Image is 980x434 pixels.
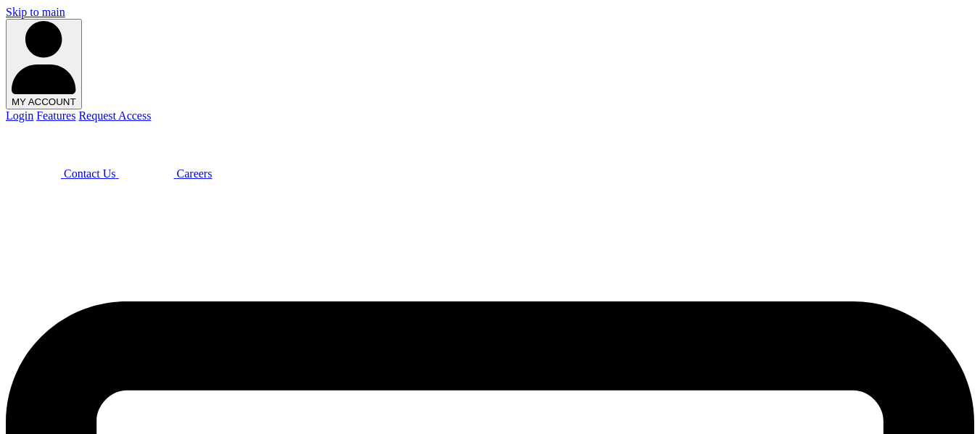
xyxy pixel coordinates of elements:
span: Contact Us [64,167,116,180]
button: MY ACCOUNT [6,19,82,109]
a: Login [6,109,33,122]
img: Beacon Funding Careers [119,122,174,178]
a: Contact Us [6,167,119,180]
a: Request Access [78,109,151,122]
a: Skip to main [6,6,65,18]
a: Careers [119,167,213,180]
a: Features [36,109,75,122]
img: Beacon Funding chat [6,122,61,178]
span: Careers [177,167,213,180]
